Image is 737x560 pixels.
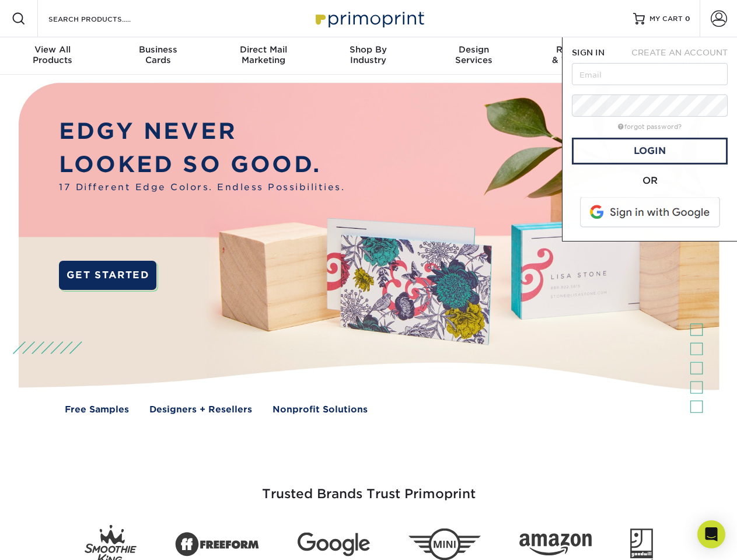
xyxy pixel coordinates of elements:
a: Login [572,138,728,164]
p: LOOKED SO GOOD. [59,148,345,181]
a: Designers + Resellers [149,403,252,416]
img: Google [298,533,370,556]
span: 17 Different Edge Colors. Endless Possibilities. [59,181,345,194]
div: Industry [316,44,421,65]
span: MY CART [649,14,683,24]
div: Cards [105,44,210,65]
img: Amazon [519,534,592,556]
input: SEARCH PRODUCTS..... [47,12,161,26]
span: Resources [526,44,631,55]
img: Goodwill [630,528,653,560]
div: Marketing [211,44,316,65]
span: SIGN IN [572,48,605,57]
span: Design [421,44,526,55]
div: Services [421,44,526,65]
span: Shop By [316,44,421,55]
img: Primoprint [310,6,427,31]
span: 0 [685,15,690,23]
a: GET STARTED [59,261,156,290]
div: OR [572,174,728,188]
input: Email [572,63,728,85]
a: BusinessCards [105,37,210,75]
a: Nonprofit Solutions [273,403,368,416]
span: Direct Mail [211,44,316,55]
a: Shop ByIndustry [316,37,421,75]
a: Free Samples [65,403,129,416]
h3: Trusted Brands Trust Primoprint [27,459,710,516]
a: Direct MailMarketing [211,37,316,75]
a: forgot password? [618,123,682,131]
div: Open Intercom Messenger [697,520,725,548]
a: Resources& Templates [526,37,631,75]
p: EDGY NEVER [59,115,345,148]
span: CREATE AN ACCOUNT [631,48,728,57]
div: & Templates [526,44,631,65]
a: DesignServices [421,37,526,75]
span: Business [105,44,210,55]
